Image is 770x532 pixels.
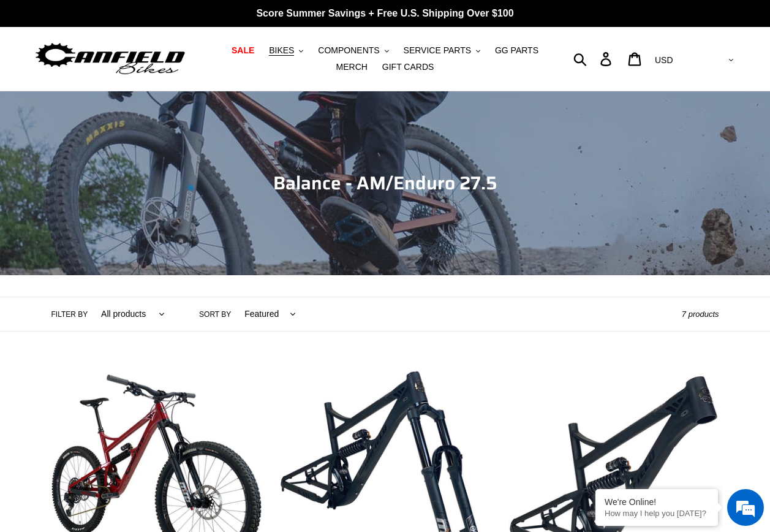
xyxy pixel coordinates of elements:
[489,42,545,59] a: GG PARTS
[398,42,486,59] button: SERVICE PARTS
[269,45,294,56] span: BIKES
[225,42,260,59] a: SALE
[312,42,394,59] button: COMPONENTS
[605,497,709,507] div: We're Online!
[232,45,254,56] span: SALE
[199,309,231,320] label: Sort by
[273,169,497,197] span: Balance - AM/Enduro 27.5
[263,42,309,59] button: BIKES
[34,40,187,78] img: Canfield Bikes
[318,45,379,56] span: COMPONENTS
[376,59,440,75] a: GIFT CARDS
[51,309,88,320] label: Filter by
[605,509,709,518] p: How may I help you today?
[495,45,538,56] span: GG PARTS
[382,62,434,72] span: GIFT CARDS
[330,59,374,75] a: MERCH
[336,62,368,72] span: MERCH
[404,45,471,56] span: SERVICE PARTS
[682,310,719,319] span: 7 products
